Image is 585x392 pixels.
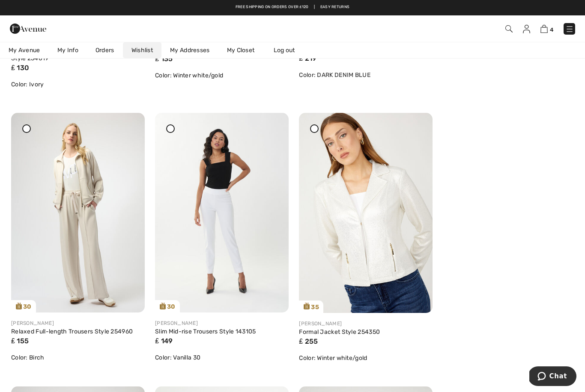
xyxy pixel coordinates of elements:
[155,71,289,80] div: Color: Winter white/gold
[314,4,315,10] span: |
[550,27,553,33] span: 4
[218,42,263,58] a: My Closet
[299,320,433,327] div: [PERSON_NAME]
[236,4,309,10] a: Free shipping on orders over ₤120
[9,46,40,55] span: My Avenue
[320,4,350,10] a: Easy Returns
[11,113,145,313] img: joseph-ribkoff-pants-birch_254960b_1_a748_search.jpg
[10,20,46,37] img: 1ère Avenue
[87,42,123,58] a: Orders
[49,42,87,58] a: My Info
[565,25,574,33] img: Menu
[155,113,289,313] a: 30
[155,319,289,327] div: [PERSON_NAME]
[299,113,433,313] a: 35
[540,25,548,33] img: Shopping Bag
[540,24,553,34] a: 4
[11,337,29,345] span: ₤ 155
[11,80,145,89] div: Color: Ivory
[11,353,145,362] div: Color: Birch
[155,328,256,335] a: Slim Mid-rise Trousers Style 143105
[155,337,173,345] span: ₤ 149
[161,42,218,58] a: My Addresses
[523,25,530,33] img: My Info
[123,42,161,58] a: Wishlist
[299,113,433,313] img: frank-lyman-jackets-blazers-winter-white-gold_254350_2_0bc8_search.jpg
[299,337,318,345] span: ₤ 255
[10,24,46,32] a: 1ère Avenue
[529,366,576,388] iframe: Opens a widget where you can chat to one of our agents
[299,71,433,80] div: Color: DARK DENIM BLUE
[155,113,289,313] img: joseph-ribkoff-pants-vanilla-30_143105b5_6517_search.jpg
[505,25,513,32] img: Search
[299,354,433,363] div: Color: Winter white/gold
[11,64,29,72] span: ₤ 130
[265,42,312,58] a: Log out
[11,113,145,313] a: 30
[11,319,145,327] div: [PERSON_NAME]
[155,55,173,63] span: ₤ 135
[299,328,380,336] a: Formal Jacket Style 254350
[11,46,108,62] a: Ivory Square Neck 3/4 Sleeve Top Style 254019
[11,328,133,335] a: Relaxed Full-length Trousers Style 254960
[155,353,289,362] div: Color: Vanilla 30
